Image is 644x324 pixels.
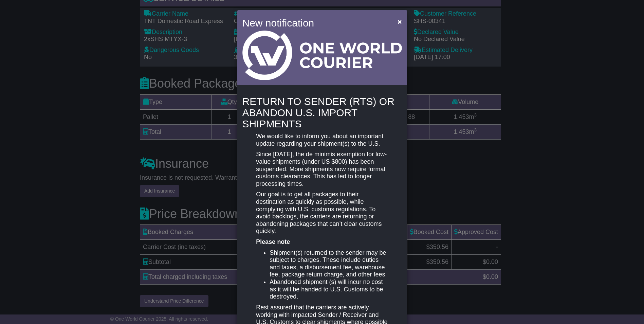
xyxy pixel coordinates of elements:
img: Light [242,31,402,80]
h4: RETURN TO SENDER (RTS) OR ABANDON U.S. IMPORT SHIPMENTS [242,96,402,129]
p: We would like to inform you about an important update regarding your shipment(s) to the U.S. [256,133,388,147]
li: Shipment(s) returned to the sender may be subject to charges. These include duties and taxes, a d... [270,249,388,278]
span: × [398,18,402,25]
button: Close [394,15,405,29]
li: Abandoned shipment (s) will incur no cost as it will be handed to U.S. Customs to be destroyed. [270,278,388,301]
p: Our goal is to get all packages to their destination as quickly as possible, while complying with... [256,191,388,235]
h4: New notification [242,15,388,31]
strong: Please note [256,238,290,245]
p: Since [DATE], the de minimis exemption for low-value shipments (under US $800) has been suspended... [256,151,388,187]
